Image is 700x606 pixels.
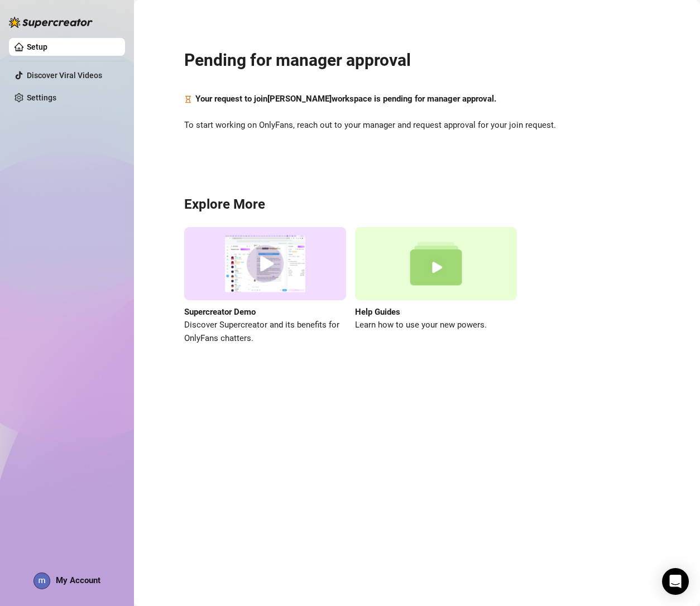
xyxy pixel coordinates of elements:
[662,568,689,595] div: Open Intercom Messenger
[9,17,93,28] img: logo-BBDzfeDw.svg
[184,227,346,300] img: supercreator demo
[184,50,650,71] h2: Pending for manager approval
[184,119,650,132] span: To start working on OnlyFans, reach out to your manager and request approval for your join request.
[184,319,346,345] span: Discover Supercreator and its benefits for OnlyFans chatters.
[184,93,192,106] span: hourglass
[27,93,56,102] a: Settings
[355,307,400,317] strong: Help Guides
[184,227,346,345] a: Supercreator DemoDiscover Supercreator and its benefits for OnlyFans chatters.
[184,307,256,317] strong: Supercreator Demo
[355,227,517,345] a: Help GuidesLearn how to use your new powers.
[355,227,517,300] img: help guides
[184,196,650,214] h3: Explore More
[27,71,102,80] a: Discover Viral Videos
[56,575,100,585] span: My Account
[34,573,50,589] img: ACg8ocKIhlzzbVwcG_Yh5B91MSHmbHvXeh6dUojML5JwA8sQc3IF8A=s96-c
[355,319,517,332] span: Learn how to use your new powers.
[195,94,496,104] strong: Your request to join [PERSON_NAME] workspace is pending for manager approval.
[27,42,47,51] a: Setup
